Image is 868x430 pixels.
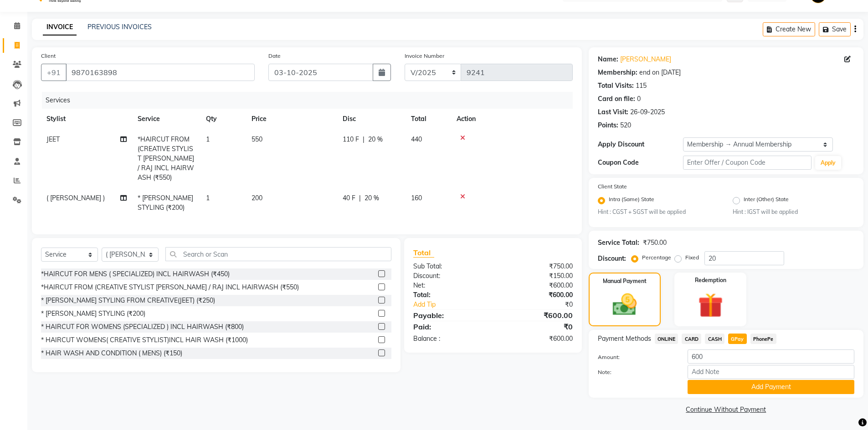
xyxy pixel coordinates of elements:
[598,334,651,344] span: Payment Methods
[406,334,493,344] div: Balance :
[165,247,391,261] input: Search or Scan
[688,349,854,364] input: Amount
[41,64,67,81] button: +91
[368,135,383,144] span: 20 %
[591,405,862,415] a: Continue Without Payment
[206,135,210,143] span: 1
[413,248,434,258] span: Total
[337,109,406,129] th: Disc
[411,135,422,143] span: 440
[728,334,747,344] span: GPay
[406,310,493,321] div: Payable:
[200,109,246,129] th: Qty
[406,109,451,129] th: Total
[598,55,618,64] div: Name:
[451,109,573,129] th: Action
[639,68,681,77] div: end on [DATE]
[493,321,580,332] div: ₹0
[43,19,77,35] a: INVOICE
[598,238,639,248] div: Service Total:
[637,94,641,104] div: 0
[733,208,854,216] small: Hint : IGST will be applied
[132,109,200,129] th: Service
[493,290,580,300] div: ₹600.00
[343,135,359,144] span: 110 F
[763,22,815,36] button: Create New
[695,276,726,284] label: Redemption
[685,253,699,262] label: Fixed
[815,156,841,170] button: Apply
[46,135,60,143] span: JEET
[688,365,854,379] input: Add Note
[138,135,194,182] span: *HAIRCUT FROM (CREATIVE STYLIST [PERSON_NAME] / RAJ INCL HAIRWASH (₹550)
[642,253,671,262] label: Percentage
[682,334,701,344] span: CARD
[630,107,665,117] div: 26-09-2025
[605,291,644,319] img: _cash.svg
[636,81,647,91] div: 115
[246,109,337,129] th: Price
[41,109,132,129] th: Stylist
[42,92,580,109] div: Services
[365,193,379,203] span: 20 %
[683,156,812,170] input: Enter Offer / Coupon Code
[655,334,678,344] span: ONLINE
[406,281,493,290] div: Net:
[41,349,182,358] div: * HAIR WASH AND CONDITION ( MENS) (₹150)
[609,195,654,206] label: Intra (Same) State
[598,94,635,104] div: Card on file:
[41,52,56,60] label: Client
[598,158,683,167] div: Coupon Code
[591,353,681,361] label: Amount:
[620,55,671,64] a: [PERSON_NAME]
[493,310,580,321] div: ₹600.00
[252,135,262,143] span: 550
[750,334,776,344] span: PhonePe
[493,262,580,271] div: ₹750.00
[643,238,667,248] div: ₹750.00
[819,22,851,36] button: Save
[598,121,618,130] div: Points:
[268,52,281,60] label: Date
[41,322,244,332] div: * HAIRCUT FOR WOMENS (SPECIALIZED ) INCL HAIRWASH (₹800)
[705,334,724,344] span: CASH
[87,23,152,31] a: PREVIOUS INVOICES
[406,271,493,281] div: Discount:
[66,64,255,81] input: Search by Name/Mobile/Email/Code
[138,194,193,212] span: * [PERSON_NAME] STYLING (₹200)
[598,208,719,216] small: Hint : CGST + SGST will be applied
[688,380,854,394] button: Add Payment
[41,335,248,345] div: * HAIRCUT WOMENS( CREATIVE STYLIST)INCL HAIR WASH (₹1000)
[359,193,361,203] span: |
[598,81,634,91] div: Total Visits:
[598,254,626,263] div: Discount:
[493,271,580,281] div: ₹150.00
[411,194,422,202] span: 160
[41,309,145,319] div: * [PERSON_NAME] STYLING (₹200)
[690,290,731,321] img: _gift.svg
[598,68,637,77] div: Membership:
[598,107,628,117] div: Last Visit:
[493,281,580,290] div: ₹600.00
[508,300,580,309] div: ₹0
[406,321,493,332] div: Paid:
[206,194,210,202] span: 1
[363,135,365,144] span: |
[405,52,444,60] label: Invoice Number
[620,121,631,130] div: 520
[598,140,683,149] div: Apply Discount
[406,262,493,271] div: Sub Total:
[406,290,493,300] div: Total:
[41,296,215,305] div: * [PERSON_NAME] STYLING FROM CREATIVE(JEET) (₹250)
[598,182,627,191] label: Client State
[343,193,355,203] span: 40 F
[493,334,580,344] div: ₹600.00
[603,277,647,285] label: Manual Payment
[744,195,789,206] label: Inter (Other) State
[591,368,681,376] label: Note:
[406,300,507,309] a: Add Tip
[41,283,299,292] div: *HAIRCUT FROM (CREATIVE STYLIST [PERSON_NAME] / RAJ INCL HAIRWASH (₹550)
[46,194,105,202] span: ( [PERSON_NAME] )
[252,194,262,202] span: 200
[41,269,230,279] div: *HAIRCUT FOR MENS ( SPECIALIZED) INCL HAIRWASH (₹450)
